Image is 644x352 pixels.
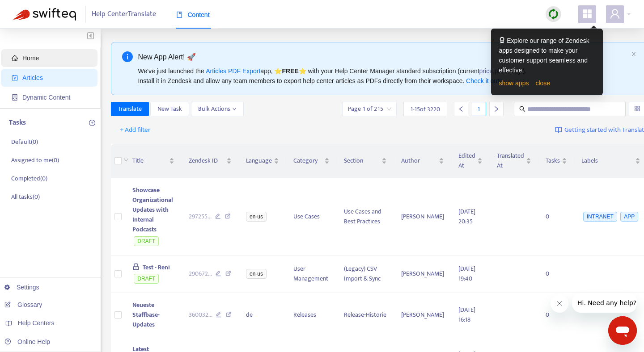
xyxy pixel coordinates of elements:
th: Edited At [451,144,490,178]
th: Tasks [538,144,574,178]
a: price plans [479,67,510,75]
span: account-book [12,75,18,81]
span: [DATE] 19:40 [458,264,475,284]
span: down [123,157,129,163]
span: [DATE] 16:18 [458,305,475,325]
th: Category [286,144,337,178]
div: We've just launched the app, ⭐ ⭐️ with your Help Center Manager standard subscription (current on... [138,66,627,86]
img: Swifteq [13,8,76,21]
span: right [493,106,500,112]
span: Zendesk ID [189,156,225,166]
td: User Management [286,256,337,293]
span: Home [22,54,39,62]
span: plus-circle [89,120,95,126]
button: New Task [150,102,189,116]
button: Translate [111,102,149,116]
span: Translated At [497,151,524,171]
td: 0 [538,178,574,256]
th: Zendesk ID [182,144,239,178]
td: [PERSON_NAME] [394,178,451,256]
th: Section [337,144,394,178]
iframe: Message from company [572,293,637,313]
th: Title [125,144,182,178]
span: Showcase Organizational Updates with Internal Podcasts [132,185,173,235]
span: INTRANET [583,212,617,222]
span: user [610,8,620,19]
span: Translate [118,104,142,114]
span: book [176,12,182,18]
button: + Add filter [113,123,157,137]
td: [PERSON_NAME] [394,256,451,293]
div: New App Alert! 🚀 [138,51,627,63]
span: Edited At [458,151,475,171]
span: Labels [581,156,633,166]
span: Section [344,156,380,166]
div: 1 [472,102,486,116]
span: en-us [246,269,267,279]
th: Language [239,144,286,178]
span: en-us [246,212,267,222]
td: Releases [286,293,337,337]
span: left [458,106,464,112]
td: de [239,293,286,337]
iframe: Close message [551,295,568,313]
span: Title [132,156,167,166]
span: [DATE] 20:35 [458,206,475,226]
a: Glossary [4,301,42,308]
span: Content [176,11,210,18]
span: + Add filter [120,125,151,135]
span: Tasks [546,156,560,166]
span: container [12,94,18,101]
span: Test - Reni [143,262,170,272]
span: APP [620,212,638,222]
span: 290672 ... [189,269,212,279]
span: Neueste Staffbase-Updates [132,300,160,330]
span: DRAFT [134,236,159,246]
th: Author [394,144,451,178]
span: down [232,107,237,111]
span: 297255 ... [189,212,212,222]
td: Use Cases [286,178,337,256]
img: sync.dc5367851b00ba804db3.png [548,8,559,20]
th: Translated At [490,144,538,178]
span: lock [132,263,140,270]
span: Author [401,156,437,166]
span: info-circle [122,51,133,62]
span: 360032 ... [189,310,212,320]
span: close [631,51,636,57]
span: search [519,106,525,112]
span: appstore [582,8,593,19]
p: Default ( 0 ) [11,137,38,147]
span: Bulk Actions [198,104,237,114]
span: Help Center Translate [92,6,156,23]
td: (Legacy) CSV Import & Sync [337,256,394,293]
a: Settings [4,284,39,291]
span: Help Centers [18,319,55,327]
p: Assigned to me ( 0 ) [11,155,59,165]
td: 0 [538,256,574,293]
a: show apps [499,80,529,87]
a: Online Help [4,338,50,345]
span: home [12,55,18,61]
span: New Task [157,104,182,114]
b: FREE [282,67,298,75]
td: [PERSON_NAME] [394,293,451,337]
a: close [535,80,550,87]
p: Tasks [9,117,26,128]
td: 0 [538,293,574,337]
iframe: Button to launch messaging window [608,316,637,345]
span: DRAFT [134,274,159,284]
span: Category [293,156,322,166]
div: Explore our range of Zendesk apps designed to make your customer support seamless and effective. [499,36,595,75]
span: Dynamic Content [22,94,70,101]
a: Check it out! [466,77,501,84]
span: Articles [22,74,43,81]
button: close [631,51,636,57]
td: Use Cases and Best Practices [337,178,394,256]
span: Language [246,156,272,166]
button: Bulk Actionsdown [191,102,244,116]
img: image-link [555,126,562,134]
p: Completed ( 0 ) [11,174,47,183]
p: All tasks ( 0 ) [11,192,40,201]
